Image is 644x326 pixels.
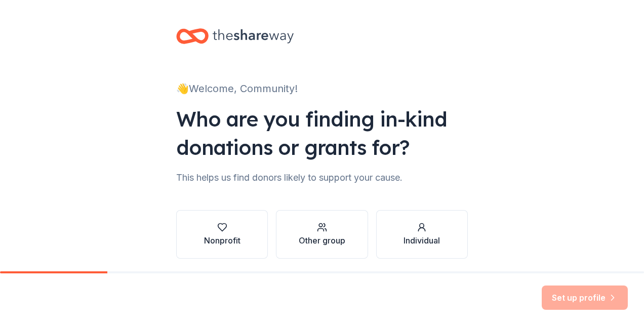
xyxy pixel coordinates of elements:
div: Individual [404,234,440,247]
div: Other group [299,234,345,247]
div: 👋 Welcome, Community! [176,80,468,97]
button: Other group [276,210,368,259]
div: Nonprofit [204,234,240,247]
button: Individual [376,210,468,259]
div: This helps us find donors likely to support your cause. [176,170,468,186]
button: Nonprofit [176,210,268,259]
div: Who are you finding in-kind donations or grants for? [176,105,468,161]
